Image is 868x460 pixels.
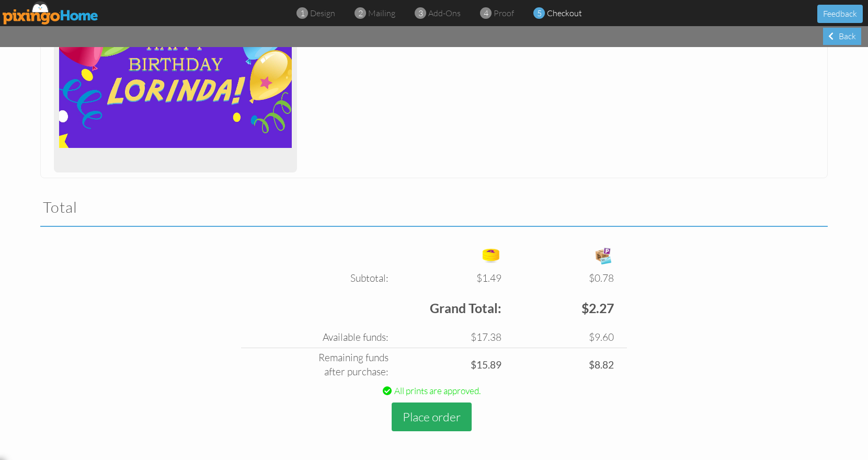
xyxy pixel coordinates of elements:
span: 4 [484,7,488,19]
td: $17.38 [391,328,504,348]
strong: $8.82 [589,359,614,371]
div: after purchase: [244,365,389,379]
span: proof [494,8,514,18]
h2: Total [43,199,424,216]
div: Back [823,28,861,45]
td: $0.78 [504,269,616,288]
span: All prints are approved. [394,385,481,396]
td: Subtotal: [241,269,391,288]
span: 1 [300,7,305,19]
span: 2 [358,7,363,19]
span: 5 [537,7,542,19]
td: $9.60 [504,328,616,348]
button: Feedback [817,5,863,23]
img: pixingo logo [3,1,99,25]
img: expense-icon.png [593,245,614,266]
img: points-icon.png [481,245,501,266]
td: Grand Total: [241,289,504,328]
td: $2.27 [504,289,616,328]
span: 3 [418,7,423,19]
button: Place order [392,402,472,431]
span: checkout [547,8,582,18]
span: mailing [368,8,395,18]
strong: $15.89 [471,359,501,371]
span: add-ons [428,8,461,18]
div: Remaining funds [244,351,389,365]
td: Available funds: [241,328,391,348]
span: design [310,8,335,18]
td: $1.49 [391,269,504,288]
